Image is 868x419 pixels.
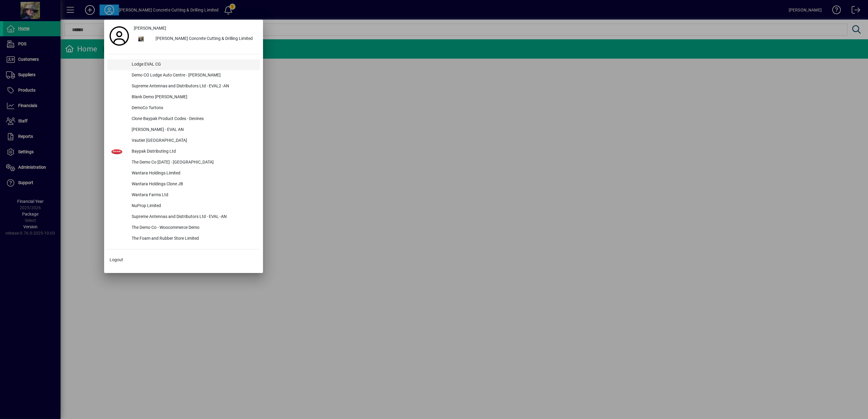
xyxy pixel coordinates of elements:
[151,34,260,44] div: [PERSON_NAME] Concrete Cutting & Drilling Limited
[107,254,260,265] button: Logout
[134,25,166,31] span: [PERSON_NAME]
[107,222,260,233] button: The Demo Co - Woocommerce Demo
[127,59,260,70] div: Lodge EVAL CG
[127,222,260,233] div: The Demo Co - Woocommerce Demo
[127,81,260,92] div: Supreme Antennas and Distributors Ltd - EVAL2 -AN
[107,233,260,244] button: The Foam and Rubber Store Limited
[127,146,260,157] div: Baypak Distributing Ltd
[107,125,260,135] button: [PERSON_NAME] - EVAL AN
[107,114,260,125] button: Clone Baypak Product Codes - Devines
[127,201,260,212] div: NuProp Limited
[127,190,260,201] div: Wantara Farms Ltd
[127,125,260,135] div: [PERSON_NAME] - EVAL AN
[107,92,260,103] button: Blank Demo [PERSON_NAME]
[107,201,260,212] button: NuProp Limited
[127,135,260,146] div: Vautier [GEOGRAPHIC_DATA]
[107,81,260,92] button: Supreme Antennas and Distributors Ltd - EVAL2 -AN
[127,70,260,81] div: Demo CO Lodge Auto Centre - [PERSON_NAME]
[131,34,260,44] button: [PERSON_NAME] Concrete Cutting & Drilling Limited
[107,31,131,41] a: Profile
[127,103,260,114] div: DemoCo Turtons
[127,233,260,244] div: The Foam and Rubber Store Limited
[107,212,260,222] button: Supreme Antennas and Distributors Ltd - EVAL -AN
[127,92,260,103] div: Blank Demo [PERSON_NAME]
[127,168,260,179] div: Wantara Holdings Limited
[107,59,260,70] button: Lodge EVAL CG
[127,212,260,222] div: Supreme Antennas and Distributors Ltd - EVAL -AN
[107,179,260,190] button: Wantara Holdings Clone JB
[110,257,123,263] span: Logout
[107,157,260,168] button: The Demo Co [DATE] - [GEOGRAPHIC_DATA]
[107,168,260,179] button: Wantara Holdings Limited
[107,70,260,81] button: Demo CO Lodge Auto Centre - [PERSON_NAME]
[131,23,260,34] a: [PERSON_NAME]
[107,190,260,201] button: Wantara Farms Ltd
[127,157,260,168] div: The Demo Co [DATE] - [GEOGRAPHIC_DATA]
[127,179,260,190] div: Wantara Holdings Clone JB
[107,135,260,146] button: Vautier [GEOGRAPHIC_DATA]
[127,114,260,125] div: Clone Baypak Product Codes - Devines
[107,146,260,157] button: Baypak Distributing Ltd
[107,103,260,114] button: DemoCo Turtons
